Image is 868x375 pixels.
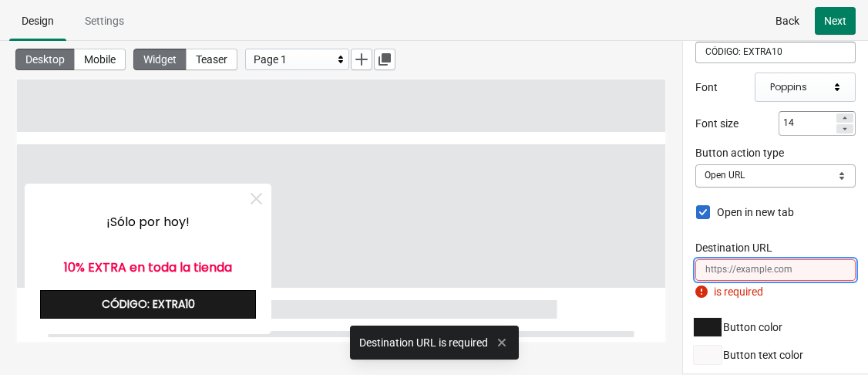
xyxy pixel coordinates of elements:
span: Destination URL [695,242,772,254]
span: Next [824,15,846,27]
span: Font size [695,117,738,130]
span: Mobile [84,53,116,66]
button: Teaser [186,49,237,70]
div: Poppins [770,81,829,93]
span: Teaser [196,53,227,66]
span: Settings [85,15,124,27]
div: is required [695,284,856,299]
input: 14 [779,113,834,134]
span: Button action type [695,147,784,159]
span: Open in new tab [717,206,794,218]
button: Next [815,7,856,35]
span: Design [22,15,54,27]
span: Widget [143,53,177,66]
div: Page 1 [254,50,333,69]
button: Desktop [15,49,75,70]
span: Back [775,15,799,27]
span: Button text color [723,349,803,361]
div: ¡Sólo por hoy! [23,120,239,165]
span: Button color [723,321,782,333]
span: Font [695,81,718,93]
button: Widget [133,49,187,70]
span: Destination URL is required [359,335,488,350]
div: 10% EXTRA en toda la tienda [23,165,239,211]
button: Mobile [74,49,126,70]
button: Back [766,7,809,35]
iframe: widget [17,79,665,342]
span: Desktop [25,53,65,66]
input: https://example.com [695,259,856,281]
